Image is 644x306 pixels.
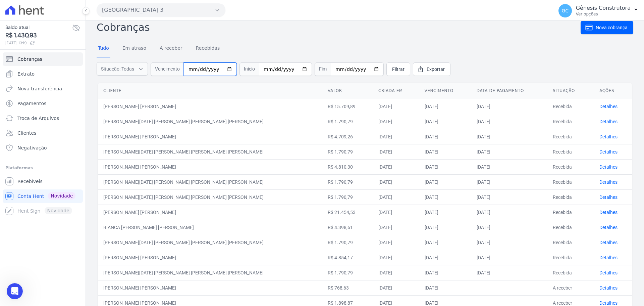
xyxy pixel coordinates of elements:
textarea: Envie uma mensagem... [6,206,128,217]
td: [DATE] [419,114,471,129]
span: Cobranças [17,56,42,62]
th: Criada em [373,83,419,99]
td: [DATE] [373,144,419,159]
td: [PERSON_NAME] [PERSON_NAME] [98,99,322,114]
span: Saldo atual [5,24,72,31]
a: Tudo [97,40,110,57]
td: R$ 4.398,61 [322,220,373,235]
td: [DATE] [471,220,547,235]
td: [DATE] [471,250,547,265]
span: Nova cobrança [596,24,628,31]
a: Detalhes [599,164,618,170]
td: Recebida [547,235,594,250]
td: [DATE] [471,99,547,114]
div: Obrigada [97,11,129,26]
a: Filtrar [386,62,410,76]
a: Troca de Arquivos [3,112,83,125]
th: Ações [594,83,632,99]
td: [DATE] [419,280,471,295]
div: Plataformas [5,164,80,172]
td: [DATE] [471,129,547,144]
td: [DATE] [373,174,419,189]
a: Nova transferência [3,82,83,95]
span: Situação: Todas [101,65,134,72]
td: R$ 4.854,17 [322,250,373,265]
td: R$ 1.790,79 [322,114,373,129]
h2: Cobranças [97,20,581,35]
td: [PERSON_NAME][DATE] [PERSON_NAME] [PERSON_NAME] [PERSON_NAME] [98,235,322,250]
a: Nova cobrança [581,21,633,34]
td: [PERSON_NAME] [PERSON_NAME] [98,250,322,265]
div: Imagina! =)Add reaction [5,32,44,46]
button: Seletor de emoji [21,220,26,225]
a: Exportar [413,62,450,76]
span: Vencimento [151,62,184,76]
a: Detalhes [599,300,618,306]
td: R$ 1.790,79 [322,144,373,159]
div: Cobrança emitida e disponivel no link: [11,175,105,188]
span: Início [239,62,259,76]
td: [DATE] [419,205,471,220]
a: Detalhes [599,255,618,260]
td: [PERSON_NAME] [PERSON_NAME] [98,205,322,220]
td: [DATE] [419,99,471,114]
td: R$ 1.790,79 [322,235,373,250]
td: Recebida [547,144,594,159]
td: [PERSON_NAME][DATE] [PERSON_NAME] [PERSON_NAME] [PERSON_NAME] [98,144,322,159]
div: Adriane diz… [5,32,129,52]
td: Recebida [547,99,594,114]
td: R$ 15.709,89 [322,99,373,114]
nav: Sidebar [5,52,80,218]
button: Carregar anexo [10,220,16,225]
a: Detalhes [599,210,618,215]
button: Situação: Todas [97,62,148,76]
div: cliente não consegue abrir o boleto, preciso do boleto agora [24,51,129,143]
img: Profile image for Operator [19,4,30,14]
div: Obrigada [102,15,123,22]
div: Adriane diz… [5,149,129,171]
a: A receber [158,40,184,57]
a: Recebíveis [3,175,83,188]
button: GC Gênesis Construtora Ver opções [553,1,644,20]
a: Detalhes [599,134,618,139]
td: [DATE] [419,235,471,250]
td: R$ 4.709,26 [322,129,373,144]
span: Fim [315,62,331,76]
button: Start recording [43,220,48,225]
td: Recebida [547,114,594,129]
div: cliente não consegue abrir o boleto, preciso do boleto agora [30,126,123,139]
td: [DATE] [471,189,547,205]
td: A receber [547,280,594,295]
td: [DATE] [419,250,471,265]
p: Ver opções [576,11,631,17]
td: [DATE] [373,129,419,144]
td: [DATE] [419,265,471,280]
a: Clientes [3,126,83,140]
td: R$ 21.454,53 [322,205,373,220]
td: Recebida [547,265,594,280]
div: Adriane diz… [5,171,129,207]
td: R$ 1.790,79 [322,265,373,280]
td: [DATE] [471,265,547,280]
span: Filtrar [392,66,405,73]
div: Cobrança emitida e disponivel no link:[URL][DOMAIN_NAME]Adriane • Há 3dAdd reaction [5,171,110,192]
a: [URL][DOMAIN_NAME] [11,182,63,187]
td: [PERSON_NAME] [PERSON_NAME] [98,280,322,295]
span: Clientes [17,130,36,136]
td: [PERSON_NAME][DATE] [PERSON_NAME] [PERSON_NAME] [PERSON_NAME] [98,174,322,189]
td: [DATE] [471,159,547,174]
td: [DATE] [471,235,547,250]
td: [DATE] [373,205,419,220]
span: Extrato [17,71,35,77]
a: Recebidas [195,40,221,57]
p: A equipa também pode ajudar [33,8,99,15]
div: Imagina! =) [11,36,39,42]
div: Gênesis diz… [5,11,129,32]
td: [PERSON_NAME] [PERSON_NAME] [98,129,322,144]
td: BIANCA [PERSON_NAME] [PERSON_NAME] [98,220,322,235]
td: [DATE] [373,235,419,250]
span: Nova transferência [17,85,62,92]
span: [DATE] 13:19 [5,40,72,46]
a: Detalhes [599,225,618,230]
span: Novidade [48,192,75,200]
